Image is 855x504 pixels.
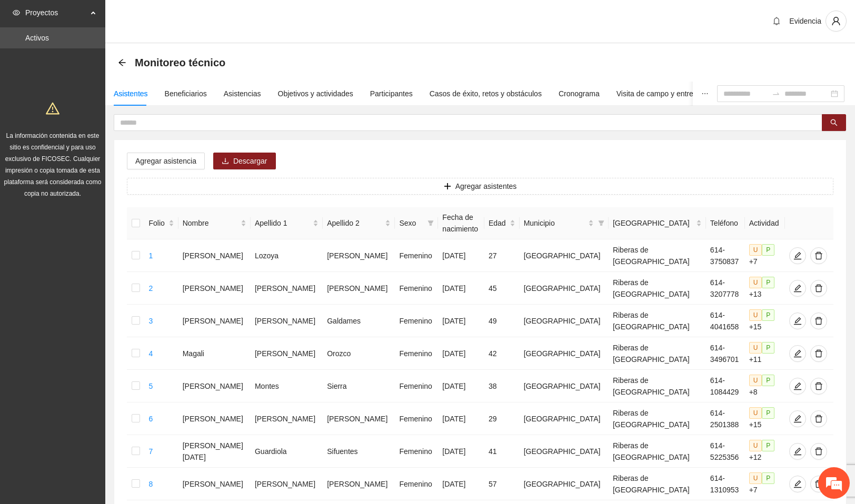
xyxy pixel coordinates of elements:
[789,280,806,297] button: edit
[745,239,785,272] td: +7
[222,157,229,166] span: download
[135,155,196,167] span: Agregar asistencia
[706,468,745,500] td: 614-1310953
[25,2,87,23] span: Proyectos
[323,435,395,468] td: Sifuentes
[395,402,438,435] td: Femenino
[749,375,762,386] span: U
[127,178,833,195] button: plusAgregar asistentes
[427,220,434,226] span: filter
[323,239,395,272] td: [PERSON_NAME]
[762,375,774,386] span: P
[598,220,604,226] span: filter
[520,468,609,500] td: [GEOGRAPHIC_DATA]
[810,476,827,492] button: delete
[810,313,827,329] button: delete
[745,468,785,500] td: +7
[609,402,706,435] td: Riberas de [GEOGRAPHIC_DATA]
[520,305,609,337] td: [GEOGRAPHIC_DATA]
[327,217,383,229] span: Apellido 2
[790,480,806,488] span: edit
[484,370,520,402] td: 38
[789,410,806,427] button: edit
[520,207,609,239] th: Municipio
[811,284,827,293] span: delete
[455,180,517,192] span: Agregar asistentes
[613,217,694,229] span: [GEOGRAPHIC_DATA]
[178,402,251,435] td: [PERSON_NAME]
[144,207,178,239] th: Folio
[762,244,774,256] span: P
[251,337,323,370] td: [PERSON_NAME]
[323,370,395,402] td: Sierra
[178,207,251,239] th: Nombre
[438,305,484,337] td: [DATE]
[251,370,323,402] td: Montes
[706,337,745,370] td: 614-3496701
[438,435,484,468] td: [DATE]
[438,370,484,402] td: [DATE]
[706,435,745,468] td: 614-5225356
[706,207,745,239] th: Teléfono
[811,317,827,325] span: delete
[489,217,508,229] span: Edad
[745,402,785,435] td: +15
[178,305,251,337] td: [PERSON_NAME]
[183,217,238,229] span: Nombre
[749,342,762,354] span: U
[438,272,484,305] td: [DATE]
[251,207,323,239] th: Apellido 1
[559,88,600,99] div: Cronograma
[484,435,520,468] td: 41
[148,284,153,293] a: 2
[178,239,251,272] td: [PERSON_NAME]
[762,277,774,288] span: P
[772,89,780,98] span: to
[438,207,484,239] th: Fecha de nacimiento
[790,349,806,358] span: edit
[484,402,520,435] td: 29
[609,239,706,272] td: Riberas de [GEOGRAPHIC_DATA]
[4,132,102,197] span: La información contenida en este sitio es confidencial y para uso exclusivo de FICOSEC. Cualquier...
[811,447,827,456] span: delete
[749,472,762,484] span: U
[148,382,153,390] a: 5
[127,153,205,169] button: Agregar asistencia
[762,342,774,354] span: P
[789,443,806,460] button: edit
[772,89,780,98] span: swap-right
[749,244,762,256] span: U
[25,34,49,42] a: Activos
[118,58,126,67] div: Back
[178,370,251,402] td: [PERSON_NAME]
[762,472,774,484] span: P
[520,239,609,272] td: [GEOGRAPHIC_DATA]
[520,435,609,468] td: [GEOGRAPHIC_DATA]
[395,305,438,337] td: Femenino
[395,337,438,370] td: Femenino
[701,90,709,97] span: ellipsis
[444,183,451,191] span: plus
[178,337,251,370] td: Magali
[148,251,153,260] a: 1
[609,370,706,402] td: Riberas de [GEOGRAPHIC_DATA]
[251,468,323,500] td: [PERSON_NAME]
[609,305,706,337] td: Riberas de [GEOGRAPHIC_DATA]
[790,415,806,423] span: edit
[118,58,126,67] span: arrow-left
[810,378,827,395] button: delete
[617,88,715,99] div: Visita de campo y entregables
[438,468,484,500] td: [DATE]
[609,207,706,239] th: Colonia
[706,402,745,435] td: 614-2501388
[370,88,413,99] div: Participantes
[278,88,353,99] div: Objetivos y actividades
[749,407,762,419] span: U
[826,16,846,26] span: user
[749,309,762,321] span: U
[148,317,153,325] a: 3
[224,88,261,99] div: Asistencias
[399,217,423,229] span: Sexo
[323,402,395,435] td: [PERSON_NAME]
[693,82,717,106] button: ellipsis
